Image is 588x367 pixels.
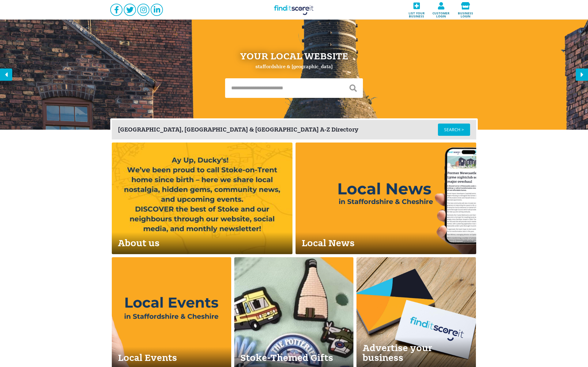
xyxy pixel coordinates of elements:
[431,9,451,18] span: Customer login
[453,0,478,20] a: Business login
[118,127,438,133] div: [GEOGRAPHIC_DATA], [GEOGRAPHIC_DATA] & [GEOGRAPHIC_DATA] A-Z Directory
[112,143,292,254] a: About us
[406,9,427,18] span: List your business
[296,232,476,254] div: Local News
[404,0,429,20] a: List your business
[255,64,333,69] div: Staffordshire & [GEOGRAPHIC_DATA]
[240,51,348,61] div: Your Local Website
[112,232,292,254] div: About us
[438,124,470,136] a: SEARCH >
[296,143,476,254] a: Local News
[429,0,453,20] a: Customer login
[455,9,476,18] span: Business login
